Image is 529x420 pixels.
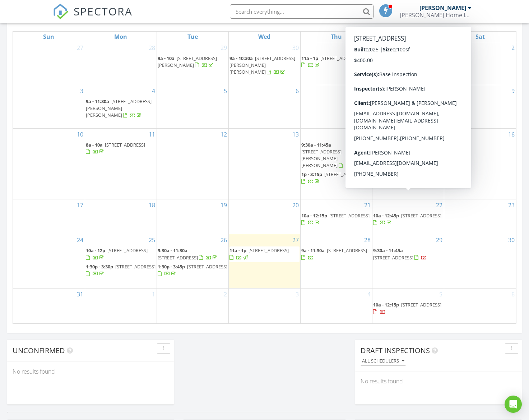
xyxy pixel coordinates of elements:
td: Go to September 5, 2025 [372,289,444,323]
span: 9:30a - 11:45a [301,142,331,148]
a: Go to August 30, 2025 [507,234,516,246]
td: Go to August 1, 2025 [372,42,444,85]
a: Go to August 4, 2025 [150,85,157,97]
td: Go to September 3, 2025 [228,289,300,323]
a: 11a - 1p [STREET_ADDRESS] [229,246,300,262]
a: 9a - 10:30a [STREET_ADDRESS][PERSON_NAME][PERSON_NAME] [229,55,295,75]
a: 1p - 3:15p [STREET_ADDRESS] [301,171,365,184]
span: [STREET_ADDRESS] [105,142,145,148]
a: SPECTORA [53,10,133,25]
span: 1p - 3:15p [301,171,322,177]
span: [STREET_ADDRESS] [115,263,156,270]
span: 10a - 12:15p [301,212,327,219]
a: 9a - 11:30a [STREET_ADDRESS][PERSON_NAME][PERSON_NAME] [86,97,156,120]
a: 9a - 11:30a [STREET_ADDRESS] [301,246,371,262]
a: Go to August 9, 2025 [510,85,516,97]
a: 10a - 12:45p [STREET_ADDRESS] [373,212,441,226]
td: Go to August 26, 2025 [157,234,228,289]
td: Go to July 29, 2025 [157,42,228,85]
a: Go to August 7, 2025 [366,85,372,97]
a: 9a - 11:30a [STREET_ADDRESS][PERSON_NAME][PERSON_NAME] [86,98,152,118]
td: Go to August 24, 2025 [13,234,85,289]
td: Go to August 5, 2025 [157,85,228,129]
a: Go to July 29, 2025 [219,42,228,54]
td: Go to August 10, 2025 [13,128,85,199]
a: Go to July 30, 2025 [291,42,300,54]
a: Go to August 24, 2025 [75,234,85,246]
td: Go to August 27, 2025 [228,234,300,289]
td: Go to August 31, 2025 [13,289,85,323]
a: Wednesday [257,32,272,42]
td: Go to August 23, 2025 [444,199,516,234]
a: Go to August 2, 2025 [510,42,516,54]
span: [STREET_ADDRESS][PERSON_NAME][PERSON_NAME] [229,55,295,75]
a: 11a - 1p [STREET_ADDRESS] [301,54,371,70]
span: [STREET_ADDRESS] [329,212,370,219]
a: Go to August 27, 2025 [291,234,300,246]
td: Go to August 13, 2025 [228,128,300,199]
span: Draft Inspections [361,346,430,355]
a: Go to August 21, 2025 [363,199,372,211]
a: 1:30p - 3:45p [STREET_ADDRESS] [158,263,228,278]
a: 9a - 10a [STREET_ADDRESS][PERSON_NAME] [158,55,217,68]
span: [STREET_ADDRESS] [107,247,148,254]
a: Go to August 26, 2025 [219,234,228,246]
div: No results found [355,371,522,391]
td: Go to August 19, 2025 [157,199,228,234]
span: 9a - 11:30a [301,247,325,254]
span: [STREET_ADDRESS] [401,301,441,308]
span: 10a - 12:15p [373,301,399,308]
a: Go to August 5, 2025 [222,85,228,97]
span: [STREET_ADDRESS] [320,55,361,61]
a: Go to August 18, 2025 [147,199,157,211]
a: 9a - 11:30a [STREET_ADDRESS] [373,54,443,70]
a: 9a - 11:30a [STREET_ADDRESS] [373,55,439,68]
td: Go to August 14, 2025 [301,128,372,199]
a: Sunday [42,32,56,42]
a: 1:30p - 3:30p [STREET_ADDRESS] [86,263,156,277]
td: Go to August 3, 2025 [13,85,85,129]
span: 9:30a - 11:45a [373,247,403,254]
a: 1p - 3:15p [STREET_ADDRESS] [301,170,371,186]
td: Go to July 30, 2025 [228,42,300,85]
a: 1:30p - 3:45p [STREET_ADDRESS] [158,263,227,277]
a: Go to August 20, 2025 [291,199,300,211]
a: 1:30p - 3:30p [STREET_ADDRESS] [86,263,156,278]
div: Open Intercom Messenger [505,396,522,413]
td: Go to August 22, 2025 [372,199,444,234]
span: Unconfirmed [13,346,65,355]
a: Go to September 1, 2025 [150,289,157,300]
td: Go to September 2, 2025 [157,289,228,323]
span: 9:30a - 11:30a [158,247,187,254]
td: Go to August 29, 2025 [372,234,444,289]
td: Go to August 7, 2025 [301,85,372,129]
a: Go to August 19, 2025 [219,199,228,211]
span: 10a - 12p [86,247,105,254]
a: Go to August 12, 2025 [219,129,228,140]
a: Go to July 31, 2025 [363,42,372,54]
img: The Best Home Inspection Software - Spectora [53,4,69,19]
td: Go to August 6, 2025 [228,85,300,129]
a: Go to August 28, 2025 [363,234,372,246]
button: All schedulers [361,356,406,366]
td: Go to August 20, 2025 [228,199,300,234]
span: 1:30p - 3:30p [86,263,113,270]
a: Go to September 6, 2025 [510,289,516,300]
a: Go to August 1, 2025 [438,42,444,54]
span: [STREET_ADDRESS][PERSON_NAME] [158,55,217,68]
span: 9a - 10:30a [229,55,253,61]
span: [STREET_ADDRESS] [327,247,367,254]
a: 10a - 12:15p [STREET_ADDRESS] [373,301,441,315]
span: 9a - 11:30a [373,55,396,61]
span: [STREET_ADDRESS] [399,55,439,61]
a: 9:30a - 11:30a [STREET_ADDRESS] [158,246,228,262]
a: Go to September 4, 2025 [366,289,372,300]
a: Go to July 27, 2025 [75,42,85,54]
a: Go to August 23, 2025 [507,199,516,211]
a: Go to August 22, 2025 [435,199,444,211]
td: Go to August 15, 2025 [372,128,444,199]
a: Go to August 6, 2025 [294,85,300,97]
td: Go to September 4, 2025 [301,289,372,323]
a: Go to August 15, 2025 [435,129,444,140]
td: Go to July 31, 2025 [301,42,372,85]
